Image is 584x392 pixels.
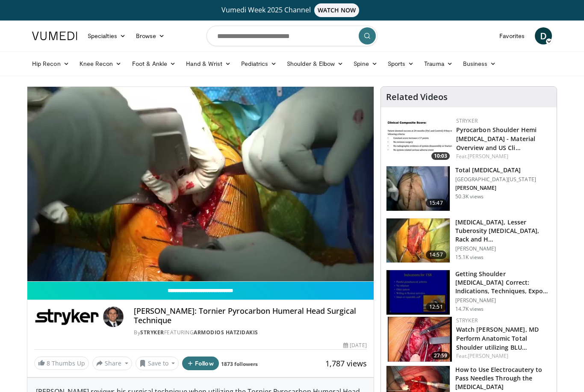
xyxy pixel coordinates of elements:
a: D [535,27,552,44]
img: 293c6ef9-b2a3-4840-bd37-651744860220.150x105_q85_crop-smart_upscale.jpg [388,317,452,362]
img: TSA_with_LT_Final_100000289_3.jpg.150x105_q85_crop-smart_upscale.jpg [386,218,450,263]
a: Hip Recon [27,55,74,72]
p: [GEOGRAPHIC_DATA][US_STATE] [455,176,536,183]
a: Stryker [456,117,478,124]
img: VuMedi Logo [32,32,77,40]
button: Share [92,357,132,370]
a: 27:59 [388,317,452,362]
a: Business [458,55,501,72]
a: Browse [131,27,170,44]
input: Search topics, interventions [206,26,378,46]
a: Specialties [83,27,131,44]
a: Watch [PERSON_NAME], MD Perform Anatomic Total Shoulder utilizing BLU… [456,325,539,351]
img: 38759_0000_3.png.150x105_q85_crop-smart_upscale.jpg [386,270,450,315]
img: Stryker [34,307,100,327]
a: Foot & Ankle [127,55,181,72]
span: 8 [47,359,50,367]
span: 15:47 [426,199,446,207]
a: Stryker [456,317,478,324]
img: 38826_0000_3.png.150x105_q85_crop-smart_upscale.jpg [386,166,450,211]
a: Spine [348,55,382,72]
a: 1873 followers [221,360,258,368]
a: Pyrocarbon Shoulder Hemi [MEDICAL_DATA] - Material Overview and US Cli… [456,126,537,152]
img: dbd81320-e57e-4b28-a2ab-34e7766b3693.150x105_q85_crop-smart_upscale.jpg [388,117,452,162]
a: Vumedi Week 2025 ChannelWATCH NOW [33,3,551,17]
a: 8 Thumbs Up [34,357,89,370]
p: 14.7K views [455,306,484,312]
a: Hand & Wrist [181,55,236,72]
a: 15:47 Total [MEDICAL_DATA] [GEOGRAPHIC_DATA][US_STATE] [PERSON_NAME] 50.3K views [386,166,552,211]
span: 12:51 [426,303,446,311]
p: 15.1K views [455,254,484,261]
p: [PERSON_NAME] [455,297,552,304]
a: Stryker [140,329,164,336]
div: Feat. [456,352,550,360]
h3: [MEDICAL_DATA], Lesser Tuberosity [MEDICAL_DATA], Rack and H… [455,218,552,244]
div: Feat. [456,153,550,160]
a: Knee Recon [74,55,127,72]
h4: [PERSON_NAME]: Tornier Pyrocarbon Humeral Head Surgical Technique [134,307,366,325]
h4: Related Videos [386,92,448,102]
a: Sports [383,55,419,72]
span: 10:03 [431,152,450,160]
a: Pediatrics [236,55,282,72]
div: By FEATURING [134,329,366,336]
a: Favorites [494,27,530,44]
p: [PERSON_NAME] [455,185,536,192]
a: Trauma [419,55,458,72]
a: Armodios Hatzidakis [194,329,258,336]
p: [PERSON_NAME] [455,245,552,252]
video-js: Video Player [27,87,374,282]
h3: How to Use Electrocautery to Pass Needles Through the [MEDICAL_DATA] [455,365,552,391]
button: Save to [136,357,179,370]
a: 14:57 [MEDICAL_DATA], Lesser Tuberosity [MEDICAL_DATA], Rack and H… [PERSON_NAME] 15.1K views [386,218,552,263]
h3: Total [MEDICAL_DATA] [455,166,536,174]
a: 12:51 Getting Shoulder [MEDICAL_DATA] Correct: Indications, Techniques, Expo… [PERSON_NAME] 14.7K... [386,270,552,315]
span: 1,787 views [325,358,367,368]
h3: Getting Shoulder [MEDICAL_DATA] Correct: Indications, Techniques, Expo… [455,270,552,295]
div: [DATE] [343,342,366,349]
a: Shoulder & Elbow [282,55,348,72]
p: 50.3K views [455,193,484,200]
a: [PERSON_NAME] [468,352,508,360]
a: 10:03 [388,117,452,162]
a: [PERSON_NAME] [468,153,508,160]
img: Avatar [103,307,124,327]
span: 27:59 [431,352,450,360]
span: WATCH NOW [314,3,360,17]
span: 14:57 [426,251,446,259]
button: Follow [182,357,219,370]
